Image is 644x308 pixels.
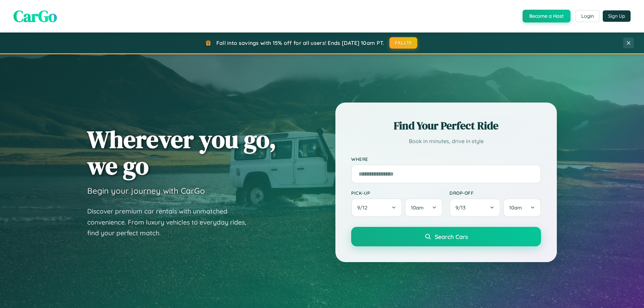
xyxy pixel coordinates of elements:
[389,37,418,49] button: FALL15
[351,136,541,146] p: Book in minutes, drive in style
[411,204,424,211] span: 10am
[603,10,631,22] button: Sign Up
[523,10,571,22] button: Become a Host
[87,126,276,179] h1: Wherever you go, we go
[503,198,541,217] button: 10am
[351,156,541,162] label: Where
[449,198,500,217] button: 9/13
[216,40,384,46] span: Fall into savings with 15% off for all users! Ends [DATE] 10am PT.
[455,204,469,211] span: 9 / 13
[435,233,468,240] span: Search Cars
[13,5,57,27] span: CarGo
[576,10,599,22] button: Login
[87,206,255,239] p: Discover premium car rentals with unmatched convenience. From luxury vehicles to everyday rides, ...
[87,186,205,196] h3: Begin your journey with CarGo
[357,204,371,211] span: 9 / 12
[449,190,541,196] label: Drop-off
[509,204,522,211] span: 10am
[351,227,541,246] button: Search Cars
[351,198,402,217] button: 9/12
[351,190,443,196] label: Pick-up
[351,118,541,133] h2: Find Your Perfect Ride
[405,198,443,217] button: 10am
